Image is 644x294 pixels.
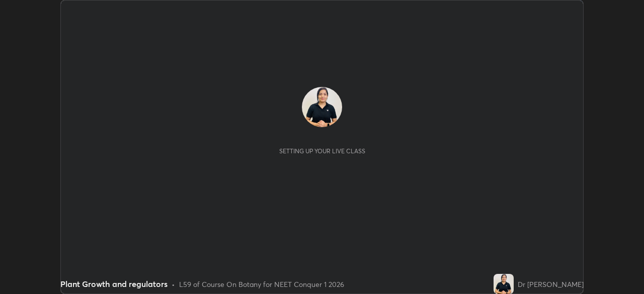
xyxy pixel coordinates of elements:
[302,87,342,127] img: 939090d24aec46418f62377158e57063.jpg
[60,278,168,290] div: Plant Growth and regulators
[518,279,584,289] div: Dr [PERSON_NAME]
[279,147,365,155] div: Setting up your live class
[172,279,175,289] div: •
[179,279,344,289] div: L59 of Course On Botany for NEET Conquer 1 2026
[494,274,514,294] img: 939090d24aec46418f62377158e57063.jpg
